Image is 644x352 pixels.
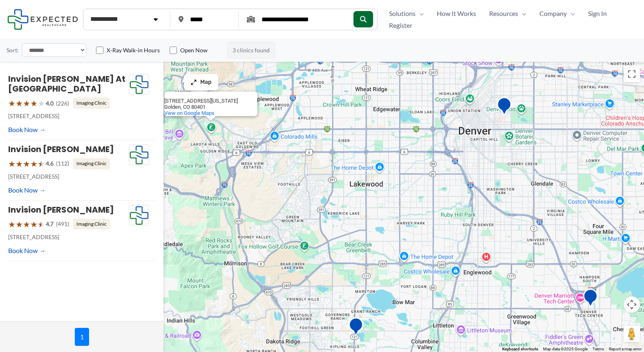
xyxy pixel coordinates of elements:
span: Sign In [588,7,607,20]
span: ★ [30,156,38,171]
div: Fossil Trace Golf Club [164,92,257,116]
span: 4.0 [46,98,54,109]
span: How It Works [437,7,476,20]
button: Map [184,74,218,90]
div: [STREET_ADDRESS][US_STATE] [164,98,238,104]
a: Sign In [581,7,613,20]
span: ★ [30,96,38,111]
span: ★ [8,96,16,111]
div: Golden, CO 80401 [164,104,238,110]
a: Book Now [8,244,46,257]
p: [STREET_ADDRESS] [8,171,129,182]
span: ★ [23,96,30,111]
button: Drag Pegman onto the map to open Street View [624,326,640,342]
button: Map camera controls [624,296,640,313]
a: How It Works [430,7,483,20]
a: Invision [PERSON_NAME] [8,143,114,155]
span: (226) [56,98,69,109]
span: Imaging Clinic [73,158,110,169]
a: View on Google Maps [164,110,215,116]
img: Expected Healthcare Logo [129,205,149,226]
span: ★ [8,217,16,232]
img: Expected Healthcare Logo [129,74,149,95]
a: Terms (opens in new tab) [593,347,604,351]
label: Open Now [180,46,208,54]
a: Book Now [8,184,46,196]
span: 4.6 [46,158,54,169]
span: Map data ©2025 Google [543,347,588,351]
button: Keyboard shortcuts [502,346,538,352]
span: (491) [56,219,69,229]
span: ★ [16,156,23,171]
p: [STREET_ADDRESS] [8,232,129,242]
span: Register [389,19,412,31]
span: ★ [16,217,23,232]
span: Resources [489,7,518,20]
a: Book Now [8,123,46,136]
span: ★ [8,156,16,171]
span: Menu Toggle [518,7,526,20]
div: Invision Sally Jobe at DTC Suite 200 East [583,289,598,309]
span: ★ [38,217,45,232]
span: (112) [56,158,69,169]
span: Imaging Clinic [73,98,110,108]
a: ResourcesMenu Toggle [483,7,533,20]
img: Maximize [190,79,197,85]
label: Sort: [7,45,19,56]
span: ★ [23,156,30,171]
span: Imaging Clinic [73,219,110,229]
span: Company [539,7,567,20]
div: Invision Sally Jobe [497,97,512,118]
span: Menu Toggle [567,7,575,20]
span: Solutions [389,7,416,20]
span: ★ [23,217,30,232]
span: Map [200,79,212,86]
span: ★ [38,156,45,171]
img: Expected Healthcare Logo - side, dark font, small [7,9,78,30]
span: 1 [75,328,89,346]
div: Invision Sally Jobe [349,317,363,338]
a: SolutionsMenu Toggle [382,7,430,20]
a: Report a map error [609,347,642,351]
button: Toggle fullscreen view [624,66,640,82]
span: ★ [30,217,38,232]
a: Invision [PERSON_NAME] at [GEOGRAPHIC_DATA] [8,73,125,94]
span: ★ [38,96,45,111]
p: [STREET_ADDRESS] [8,111,129,121]
a: Register [382,19,419,31]
span: 3 clinics found [227,42,275,58]
a: Invision [PERSON_NAME] [8,204,114,215]
img: Expected Healthcare Logo [129,145,149,165]
span: 4.7 [46,219,54,229]
label: X-Ray Walk-in Hours [107,46,160,54]
a: CompanyMenu Toggle [533,7,581,20]
span: ★ [16,96,23,111]
span: Menu Toggle [416,7,424,20]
